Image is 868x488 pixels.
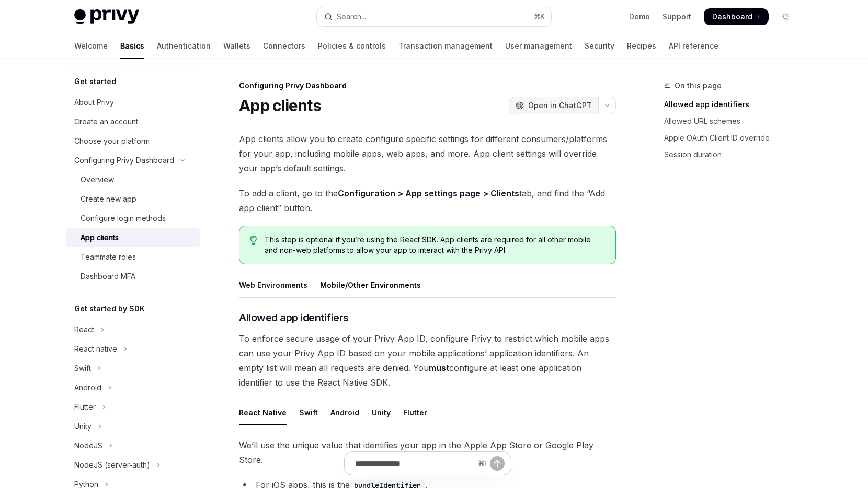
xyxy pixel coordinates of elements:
span: This step is optional if you’re using the React SDK. App clients are required for all other mobil... [265,235,605,255]
div: Teammate roles [81,251,136,263]
a: Basics [120,33,144,59]
a: API reference [669,33,718,59]
button: Open in ChatGPT [509,97,598,114]
div: Android [74,381,101,394]
div: React native [74,343,117,355]
span: Allowed app identifiers [239,310,349,325]
div: NodeJS [74,439,102,452]
button: Toggle React native section [66,340,200,358]
div: Choose your platform [74,135,150,147]
input: Ask a question... [355,452,474,475]
h5: Get started by SDK [74,303,145,315]
a: Welcome [74,33,108,59]
a: Dashboard MFA [66,267,200,286]
div: Dashboard MFA [81,270,135,283]
div: Mobile/Other Environments [320,273,421,297]
div: Create new app [81,193,136,205]
span: App clients allow you to create configure specific settings for different consumers/platforms for... [239,132,616,176]
button: Toggle Android section [66,378,200,397]
span: To enforce secure usage of your Privy App ID, configure Privy to restrict which mobile apps can u... [239,331,616,390]
div: Create an account [74,115,138,128]
a: Teammate roles [66,248,200,266]
div: Search... [337,10,366,23]
a: About Privy [66,93,200,112]
a: Allowed URL schemes [664,113,802,130]
div: Unity [372,400,391,425]
svg: Tip [250,236,257,245]
a: Demo [629,11,650,22]
span: Open in ChatGPT [528,100,592,111]
div: Unity [74,420,92,433]
div: Flutter [403,400,427,425]
div: Configuring Privy Dashboard [239,80,616,91]
button: Toggle Swift section [66,359,200,378]
div: Swift [74,362,91,375]
h1: App clients [239,96,321,115]
button: Toggle NodeJS section [66,436,200,455]
a: Support [663,11,691,22]
a: Authentication [157,33,211,59]
a: App clients [66,228,200,247]
strong: must [429,363,449,373]
button: Toggle Flutter section [66,398,200,416]
button: Toggle dark mode [777,8,794,25]
div: About Privy [74,96,114,109]
div: Configure login methods [81,212,166,225]
div: Overview [81,173,114,186]
h5: Get started [74,75,116,88]
a: Create an account [66,112,200,131]
div: Flutter [74,401,96,413]
a: Choose your platform [66,132,200,150]
div: Swift [299,400,318,425]
a: Connectors [263,33,305,59]
a: Allowed app identifiers [664,96,802,113]
a: Recipes [627,33,656,59]
div: React [74,323,94,336]
a: Wallets [223,33,250,59]
button: Toggle Unity section [66,417,200,436]
a: Policies & controls [318,33,386,59]
span: On this page [675,79,722,92]
button: Send message [490,456,505,471]
span: Dashboard [712,11,752,22]
span: ⌘ K [534,13,545,21]
span: We’ll use the unique value that identifies your app in the Apple App Store or Google Play Store. [239,438,616,467]
a: Apple OAuth Client ID override [664,130,802,146]
button: Toggle Configuring Privy Dashboard section [66,151,200,170]
a: Transaction management [398,33,493,59]
a: Security [585,33,614,59]
button: Toggle React section [66,320,200,339]
a: User management [505,33,572,59]
div: NodeJS (server-auth) [74,459,150,471]
a: Session duration [664,146,802,163]
div: Configuring Privy Dashboard [74,154,174,167]
a: Dashboard [704,8,769,25]
a: Configuration > App settings page > Clients [338,188,519,199]
div: Web Environments [239,273,307,297]
div: Android [330,400,359,425]
a: Configure login methods [66,209,200,228]
button: Open search [317,7,551,26]
div: App clients [81,231,119,244]
a: Overview [66,170,200,189]
button: Toggle NodeJS (server-auth) section [66,456,200,474]
a: Create new app [66,190,200,208]
div: React Native [239,400,287,425]
img: light logo [74,9,139,24]
span: To add a client, go to the tab, and find the “Add app client” button. [239,186,616,215]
